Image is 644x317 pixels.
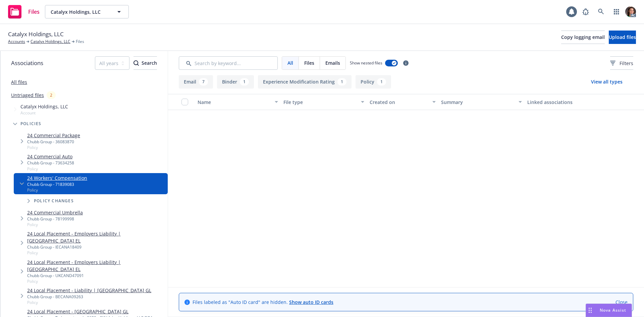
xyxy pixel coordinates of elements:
button: Linked associations [525,94,610,110]
a: Switch app [610,5,623,18]
button: File type [281,94,367,110]
div: Chubb Group - 71839083 [27,181,87,187]
a: 24 Local Placement - Liability | [GEOGRAPHIC_DATA] GL [27,287,151,294]
a: All files [11,79,27,85]
span: Account [20,110,68,116]
a: Close [615,299,628,306]
div: 1 [377,78,386,86]
a: Show auto ID cards [289,299,333,305]
a: 24 Workers' Compensation [27,174,87,181]
span: Catalyx Holdings, LLC [51,8,109,15]
span: Policy changes [34,199,74,203]
button: Policy [356,75,391,89]
button: Copy logging email [561,31,605,44]
button: Binder [217,75,254,89]
span: Files [304,59,314,66]
div: Chubb Group - 36083870 [27,139,80,145]
span: Filters [620,60,633,67]
button: Catalyx Holdings, LLC [45,5,129,18]
span: Policy [27,222,83,227]
div: Summary [441,99,514,106]
div: Chubb Group - 78199998 [27,216,83,222]
button: Nova Assist [586,304,632,317]
span: Files [28,9,40,14]
div: Chubb Group - IECANA18409 [27,244,165,250]
div: Name [198,99,271,106]
button: SearchSearch [133,56,157,70]
button: Experience Modification Rating [258,75,352,89]
button: Email [179,75,213,89]
div: Chubb Group - 73634258 [27,160,74,166]
a: Accounts [8,39,25,45]
span: Catalyx Holdings, LLC [20,103,68,110]
span: Emails [325,59,340,66]
button: Upload files [609,31,636,44]
a: 24 Local Placement - Employers Liability | [GEOGRAPHIC_DATA] EL [27,230,165,244]
span: All [287,59,293,66]
span: Show nested files [350,60,382,66]
button: Summary [438,94,524,110]
input: Search by keyword... [179,56,278,70]
span: Policy [27,300,151,305]
span: Policy [27,187,87,193]
div: File type [283,99,357,106]
a: 24 Local Placement - Employers Liability | [GEOGRAPHIC_DATA] EL [27,259,165,273]
span: Files [76,39,84,45]
img: photo [625,6,636,17]
span: Associations [11,59,43,67]
div: Linked associations [527,99,608,106]
button: Name [195,94,281,110]
a: Search [594,5,608,18]
span: Policy [27,166,74,172]
span: Nova Assist [600,307,626,313]
button: View all types [580,75,633,89]
a: Catalyx Holdings, LLC [31,39,70,45]
span: Upload files [609,34,636,40]
span: Policy [27,145,80,150]
div: 1 [240,78,249,86]
svg: Search [133,60,139,66]
div: 2 [47,91,56,99]
a: 24 Commercial Umbrella [27,209,83,216]
button: Filters [610,56,633,70]
span: Filters [610,60,633,67]
span: Catalyx Holdings, LLC [8,30,64,39]
span: Policies [20,122,42,126]
div: Search [133,57,157,69]
a: 24 Local Placement - [GEOGRAPHIC_DATA] GL [27,308,165,315]
div: Chubb Group - UKCAND47091 [27,273,165,278]
div: Drag to move [586,304,594,317]
div: Chubb Group - BECANA09263 [27,294,151,300]
span: Files labeled as "Auto ID card" are hidden. [193,299,333,306]
button: Created on [367,94,439,110]
div: 1 [337,78,346,86]
a: Files [5,2,42,21]
div: Created on [370,99,429,106]
div: 7 [199,78,208,86]
a: Untriaged files [11,92,44,99]
span: Policy [27,278,165,284]
a: 24 Commercial Auto [27,153,74,160]
span: Copy logging email [561,34,605,40]
input: Select all [181,99,188,105]
span: Policy [27,250,165,256]
a: Report a Bug [579,5,592,18]
a: 24 Commercial Package [27,132,80,139]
